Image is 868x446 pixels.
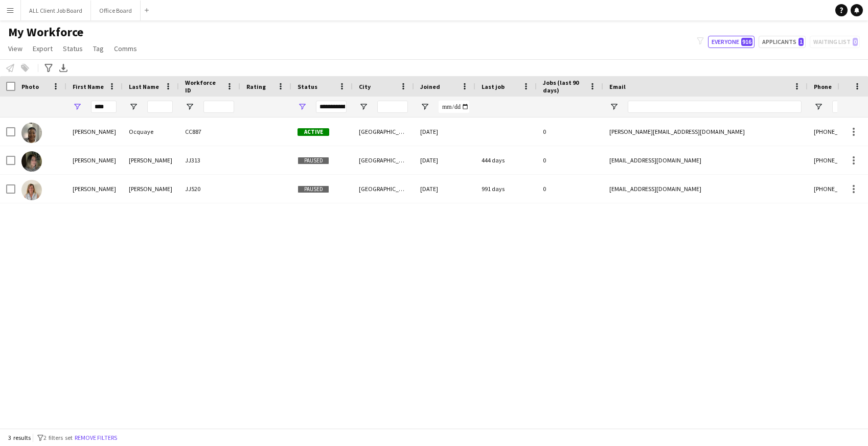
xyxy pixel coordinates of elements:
[420,102,429,111] button: Open Filter Menu
[66,175,123,203] div: [PERSON_NAME]
[63,44,83,53] span: Status
[66,146,123,174] div: [PERSON_NAME]
[4,42,27,55] a: View
[89,42,108,55] a: Tag
[59,42,87,55] a: Status
[298,102,307,111] button: Open Filter Menu
[537,118,603,146] div: 0
[123,118,179,146] div: Ocquaye
[179,118,240,146] div: CC887
[179,146,240,174] div: JJ313
[123,175,179,203] div: [PERSON_NAME]
[8,25,83,40] span: My Workforce
[798,38,804,46] span: 1
[33,44,53,53] span: Export
[73,102,82,111] button: Open Filter Menu
[475,146,537,174] div: 444 days
[147,101,173,113] input: Last Name Filter Input
[414,146,475,174] div: [DATE]
[123,146,179,174] div: [PERSON_NAME]
[359,102,368,111] button: Open Filter Menu
[129,83,159,90] span: Last Name
[537,175,603,203] div: 0
[93,44,104,53] span: Tag
[414,175,475,203] div: [DATE]
[814,102,823,111] button: Open Filter Menu
[628,101,802,113] input: Email Filter Input
[814,83,832,90] span: Phone
[66,118,123,146] div: [PERSON_NAME]
[377,101,408,113] input: City Filter Input
[129,102,138,111] button: Open Filter Menu
[203,101,234,113] input: Workforce ID Filter Input
[482,83,505,90] span: Last job
[179,175,240,203] div: JJ520
[246,83,266,90] span: Rating
[73,432,119,443] button: Remove filters
[21,83,39,90] span: Photo
[359,83,371,90] span: City
[110,42,141,55] a: Comms
[603,118,808,146] div: [PERSON_NAME][EMAIL_ADDRESS][DOMAIN_NAME]
[8,44,22,53] span: View
[537,146,603,174] div: 0
[29,42,57,55] a: Export
[420,83,440,90] span: Joined
[185,102,194,111] button: Open Filter Menu
[414,118,475,146] div: [DATE]
[21,151,42,172] img: Janene Crossley
[91,1,141,20] button: Office Board
[298,157,329,165] span: Paused
[603,146,808,174] div: [EMAIL_ADDRESS][DOMAIN_NAME]
[42,62,55,74] app-action-btn: Advanced filters
[298,185,329,193] span: Paused
[439,101,469,113] input: Joined Filter Input
[609,102,619,111] button: Open Filter Menu
[759,36,806,48] button: Applicants1
[21,1,91,20] button: ALL Client Job Board
[609,83,626,90] span: Email
[43,434,73,441] span: 2 filters set
[353,146,414,174] div: [GEOGRAPHIC_DATA]
[298,83,317,90] span: Status
[91,101,117,113] input: First Name Filter Input
[21,123,42,143] img: Jane Ocquaye
[708,36,755,48] button: Everyone916
[114,44,137,53] span: Comms
[21,180,42,200] img: Janet Perry
[298,128,329,136] span: Active
[185,79,222,94] span: Workforce ID
[603,175,808,203] div: [EMAIL_ADDRESS][DOMAIN_NAME]
[57,62,70,74] app-action-btn: Export XLSX
[353,118,414,146] div: [GEOGRAPHIC_DATA]
[475,175,537,203] div: 991 days
[741,38,752,46] span: 916
[543,79,585,94] span: Jobs (last 90 days)
[353,175,414,203] div: [GEOGRAPHIC_DATA]
[73,83,104,90] span: First Name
